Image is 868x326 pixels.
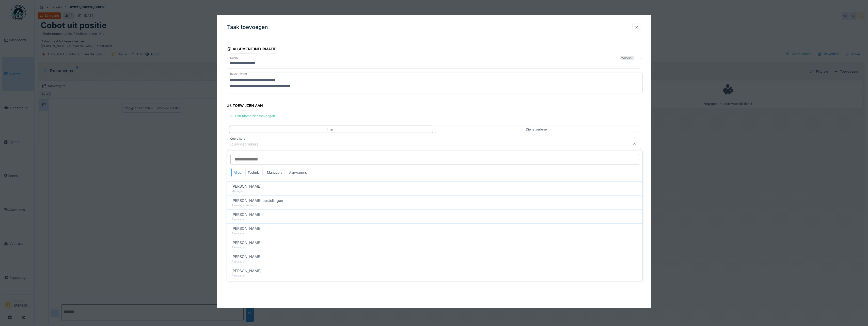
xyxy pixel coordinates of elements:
[265,168,285,177] div: Managers
[231,226,261,231] span: [PERSON_NAME]
[231,217,638,222] div: Aanvrager
[229,141,265,147] div: Jouw gebruikers
[327,127,336,132] div: Intern
[231,203,638,207] div: Aanvragermanager
[231,259,638,264] div: Aanvrager
[231,231,638,236] div: Aanvrager
[231,189,638,193] div: Manager
[245,168,263,177] div: Technici
[231,240,261,246] span: [PERSON_NAME]
[227,45,276,54] div: Algemene informatie
[227,102,263,110] div: Toewijzen aan
[227,112,277,119] div: Een uitvoerder toevoegen
[526,127,548,132] div: Dienstverlener
[231,184,261,189] span: [PERSON_NAME]
[231,273,638,278] div: Aanvrager
[231,212,261,217] span: [PERSON_NAME]
[231,245,638,250] div: Aanvrager
[231,268,261,274] span: [PERSON_NAME]
[229,56,239,60] label: Naam
[229,71,248,77] label: Beschrijving
[231,254,261,259] span: [PERSON_NAME]
[229,137,246,141] label: Gebruikers
[231,168,243,177] div: Alles
[287,168,309,177] div: Aanvragers
[620,56,634,60] div: Verplicht
[227,24,268,30] h3: Taak toevoegen
[231,198,283,203] span: [PERSON_NAME] bestellingen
